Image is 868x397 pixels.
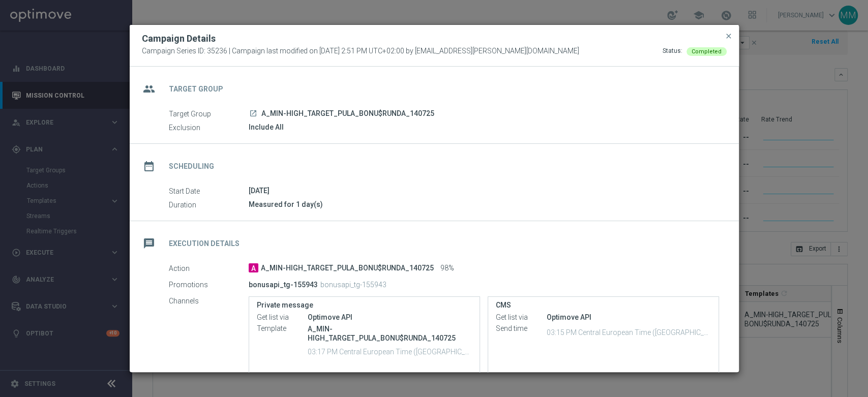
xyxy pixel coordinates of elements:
p: 03:17 PM Central European Time ([GEOGRAPHIC_DATA]) (UTC +02:00) [308,346,472,356]
p: A_MIN-HIGH_TARGET_PULA_BONU$RUNDA_140725 [308,324,472,343]
i: date_range [140,157,158,175]
label: Duration [169,200,249,209]
i: group [140,80,158,98]
div: [DATE] [249,186,719,196]
colored-tag: Completed [686,47,727,55]
label: Target Group [169,109,249,118]
label: Action [169,264,249,273]
label: Send time [496,324,547,333]
p: bonusapi_tg-155943 [249,280,318,289]
h2: Campaign Details [142,33,216,45]
span: A_MIN-HIGH_TARGET_PULA_BONU$RUNDA_140725 [261,109,434,118]
label: Template [257,324,308,333]
i: message [140,234,158,253]
div: Include All [249,122,719,132]
h2: Target Group [169,84,223,94]
label: Exclusion [169,123,249,132]
div: Status: [663,47,682,56]
h2: Execution Details [169,239,240,249]
label: Promotions [169,280,249,289]
label: Get list via [257,313,308,322]
label: Start Date [169,187,249,196]
span: A_MIN-HIGH_TARGET_PULA_BONU$RUNDA_140725 [261,264,434,273]
span: 98% [440,264,454,273]
label: Private message [257,301,472,310]
div: Optimove API [308,312,472,322]
label: Channels [169,296,249,306]
span: close [725,32,733,40]
div: Optimove API [547,312,711,322]
label: CMS [496,301,711,310]
a: launch [249,109,258,118]
h2: Scheduling [169,162,214,171]
p: 03:15 PM Central European Time ([GEOGRAPHIC_DATA]) (UTC +02:00) [547,327,711,337]
span: Campaign Series ID: 35236 | Campaign last modified on [DATE] 2:51 PM UTC+02:00 by [EMAIL_ADDRESS]... [142,47,579,56]
div: Measured for 1 day(s) [249,199,719,209]
span: Completed [692,48,722,55]
span: A [249,263,258,272]
p: bonusapi_tg-155943 [320,280,386,289]
label: Get list via [496,313,547,322]
i: launch [249,109,257,117]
